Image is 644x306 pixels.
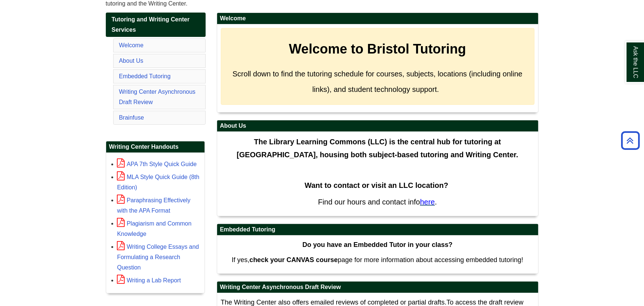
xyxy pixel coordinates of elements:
[237,138,518,159] span: The Library Learning Commons (LLC) is the central hub for tutoring at [GEOGRAPHIC_DATA], housing ...
[106,13,206,37] a: Tutoring and Writing Center Services
[318,198,420,206] span: Find our hours and contact info
[221,299,447,306] span: The Writing Center also offers emailed reviews of completed or partial drafts.
[106,13,206,301] div: Guide Pages
[217,282,538,293] h2: Writing Center Asynchronous Draft Review
[119,114,144,121] a: Brainfuse
[217,224,538,235] h2: Embedded Tutoring
[117,174,200,190] a: MLA Style Quick Guide (8th Edition)
[435,198,437,206] span: .
[233,70,523,93] span: Scroll down to find the tutoring schedule for courses, subjects, locations (including online link...
[117,220,192,237] a: Plagiarism and Common Knowledge
[289,41,466,56] strong: Welcome to Bristol Tutoring
[119,89,196,105] a: Writing Center Asynchronous Draft Review
[217,13,538,24] h2: Welcome
[303,241,453,248] strong: Do you have an Embedded Tutor in your class?
[117,197,190,214] a: Paraphrasing Effectively with the APA Format
[117,161,197,167] a: APA 7th Style Quick Guide
[117,244,199,271] a: Writing College Essays and Formulating a Research Question
[618,135,642,145] a: Back to Top
[119,42,144,48] a: Welcome
[217,120,538,132] h2: About Us
[117,277,181,283] a: Writing a Lab Report
[112,16,190,33] span: Tutoring and Writing Center Services
[119,73,171,79] a: Embedded Tutoring
[232,256,523,264] span: If yes, page for more information about accessing embedded tutoring!
[249,256,338,264] strong: check your CANVAS course
[119,58,144,64] a: About Us
[305,181,448,189] strong: Want to contact or visit an LLC location?
[420,198,435,206] a: here
[106,141,205,153] h2: Writing Center Handouts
